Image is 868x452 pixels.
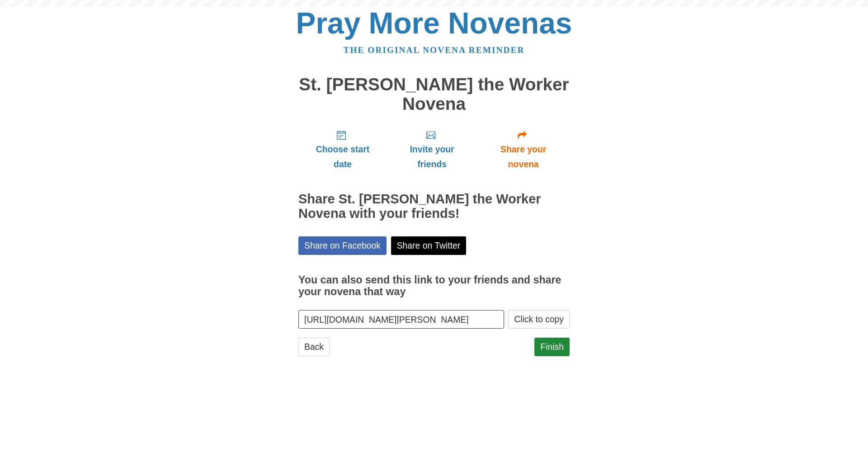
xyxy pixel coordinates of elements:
[298,75,570,113] h1: St. [PERSON_NAME] the Worker Novena
[298,192,570,221] h2: Share St. [PERSON_NAME] the Worker Novena with your friends!
[477,122,570,176] a: Share your novena
[298,338,330,356] a: Back
[534,338,570,356] a: Finish
[307,142,378,172] span: Choose start date
[298,274,570,297] h3: You can also send this link to your friends and share your novena that way
[387,122,477,176] a: Invite your friends
[391,236,467,255] a: Share on Twitter
[508,310,570,329] button: Click to copy
[296,6,572,40] a: Pray More Novenas
[396,142,468,172] span: Invite your friends
[298,236,387,255] a: Share on Facebook
[486,142,561,172] span: Share your novena
[344,45,525,55] a: The original novena reminder
[298,122,387,176] a: Choose start date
